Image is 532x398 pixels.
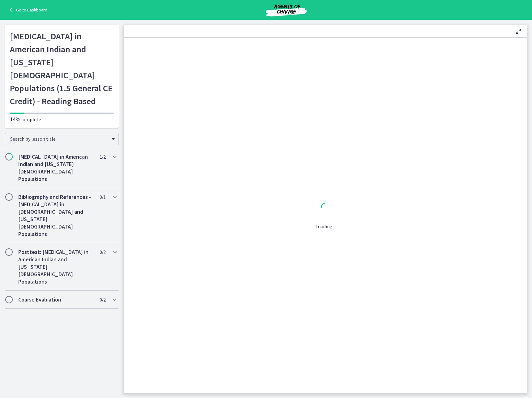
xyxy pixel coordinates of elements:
img: Agents of Change [249,2,323,17]
span: 1 / 2 [100,153,105,160]
h2: Bibliography and References - [MEDICAL_DATA] in [DEMOGRAPHIC_DATA] and [US_STATE][DEMOGRAPHIC_DAT... [18,193,94,238]
p: Loading... [315,223,335,230]
span: Search by lesson title [10,136,109,142]
h1: [MEDICAL_DATA] in American Indian and [US_STATE][DEMOGRAPHIC_DATA] Populations (1.5 General CE Cr... [10,30,114,108]
span: 14% [10,116,20,123]
a: Go to Dashboard [7,6,47,14]
h2: Posttest: [MEDICAL_DATA] in American Indian and [US_STATE][DEMOGRAPHIC_DATA] Populations [18,248,94,285]
h2: Course Evaluation [18,296,94,303]
h2: [MEDICAL_DATA] in American Indian and [US_STATE][DEMOGRAPHIC_DATA] Populations [18,153,94,183]
div: 1 [315,201,335,215]
span: 0 / 1 [100,193,105,201]
div: Search by lesson title [5,133,119,145]
span: 0 / 2 [100,296,105,303]
p: complete [10,116,114,123]
span: 0 / 2 [100,248,105,256]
